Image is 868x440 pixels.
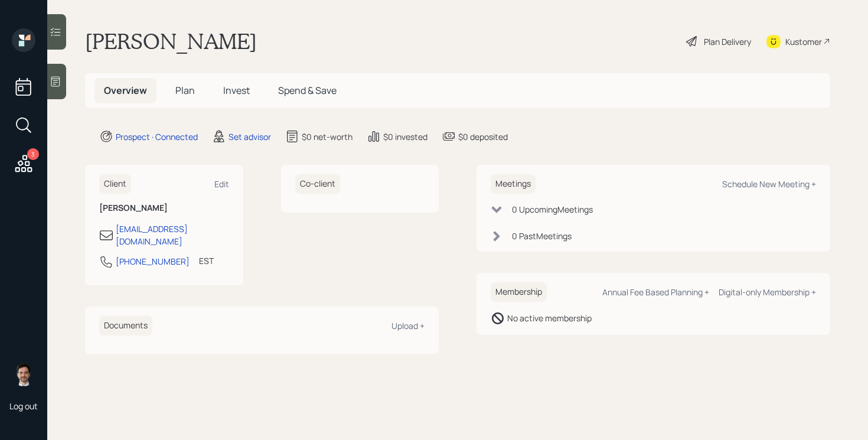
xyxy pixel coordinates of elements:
img: jonah-coleman-headshot.png [12,363,35,386]
div: EST [199,255,214,267]
div: Kustomer [785,35,822,48]
div: Edit [214,178,229,190]
div: $0 invested [383,131,428,143]
h6: Co-client [295,174,340,194]
span: Plan [175,84,195,97]
div: $0 net-worth [302,131,353,143]
div: Log out [9,400,38,412]
div: Set advisor [229,131,271,143]
div: Prospect · Connected [116,131,198,143]
div: 0 Past Meeting s [512,230,572,242]
span: Spend & Save [278,84,337,97]
h6: Membership [491,282,547,302]
div: 0 Upcoming Meeting s [512,203,593,216]
div: No active membership [507,312,592,324]
div: [EMAIL_ADDRESS][DOMAIN_NAME] [116,223,229,247]
div: Upload + [391,320,425,331]
div: 3 [27,148,39,160]
span: Overview [104,84,147,97]
h6: Documents [99,316,152,335]
h6: Client [99,174,131,194]
h1: [PERSON_NAME] [85,28,257,54]
div: Schedule New Meeting + [722,178,816,190]
span: Invest [223,84,250,97]
div: [PHONE_NUMBER] [116,255,190,268]
div: $0 deposited [458,131,508,143]
h6: [PERSON_NAME] [99,203,229,213]
div: Annual Fee Based Planning + [602,286,709,298]
div: Plan Delivery [704,35,751,48]
div: Digital-only Membership + [719,286,816,298]
h6: Meetings [491,174,536,194]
